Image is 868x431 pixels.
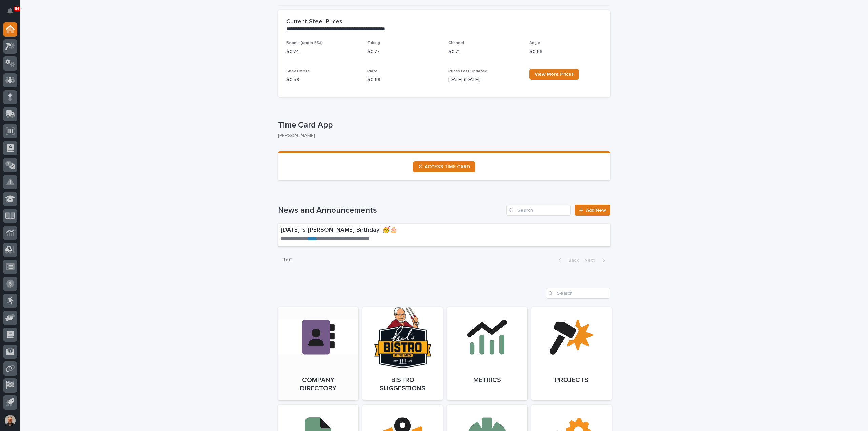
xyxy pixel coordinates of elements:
[278,307,358,400] a: Company Directory
[418,164,470,169] span: ⏲ ACCESS TIME CARD
[575,205,610,216] a: Add New
[448,48,521,55] p: $ 0.71
[286,18,342,26] h2: Current Steel Prices
[447,307,527,400] a: Metrics
[448,69,487,73] span: Prices Last Updated
[448,41,464,45] span: Channel
[367,69,378,73] span: Plate
[281,227,512,234] p: [DATE] is [PERSON_NAME] Birthday! 🥳🎂
[286,76,359,83] p: $ 0.59
[535,72,574,77] span: View More Prices
[529,41,540,45] span: Angle
[553,257,581,263] button: Back
[278,205,504,215] h1: News and Announcements
[286,48,359,55] p: $ 0.74
[278,133,605,139] p: [PERSON_NAME]
[278,120,608,130] p: Time Card App
[529,69,579,80] a: View More Prices
[8,8,17,19] div: Notifications94
[564,258,579,263] span: Back
[367,48,440,55] p: $ 0.77
[3,4,17,18] button: Notifications
[367,41,380,45] span: Tubing
[581,257,610,263] button: Next
[448,76,521,83] p: [DATE] ([DATE])
[584,258,599,263] span: Next
[3,413,17,428] button: users-avatar
[286,69,311,73] span: Sheet Metal
[586,208,606,213] span: Add New
[531,307,612,400] a: Projects
[15,6,19,11] p: 94
[506,205,571,216] input: Search
[367,76,440,83] p: $ 0.68
[362,307,443,400] a: Bistro Suggestions
[286,41,323,45] span: Beams (under 55#)
[278,252,298,269] p: 1 of 1
[529,48,602,55] p: $ 0.69
[413,161,475,172] a: ⏲ ACCESS TIME CARD
[546,288,610,299] input: Search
